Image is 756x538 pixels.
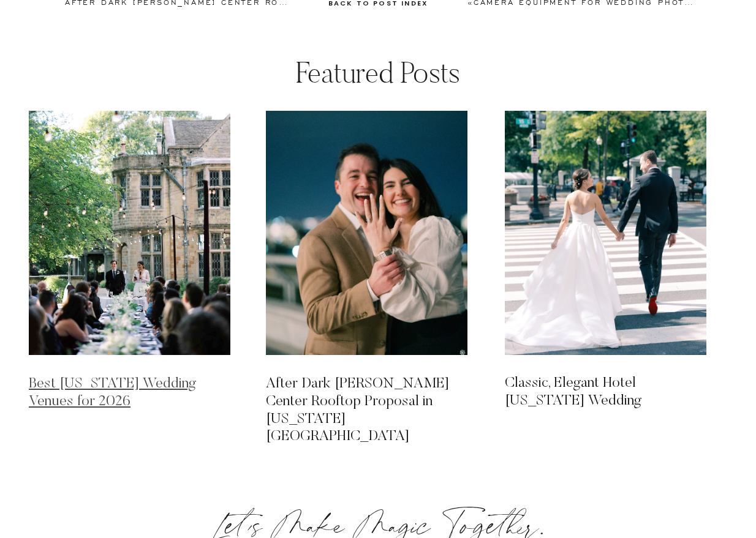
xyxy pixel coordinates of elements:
[266,376,450,444] a: After Dark [PERSON_NAME] Center Rooftop Proposal in [US_STATE][GEOGRAPHIC_DATA]
[505,376,641,408] a: Classic, Elegant Hotel [US_STATE] Wedding
[271,55,485,86] h3: Featured posts
[205,353,406,365] a: wedding at [GEOGRAPHIC_DATA][US_STATE]
[29,111,230,355] img: Alex and Paul's Virginia House Wedding
[505,111,706,355] a: Classic, Elegant Hotel Washington Wedding
[29,376,196,409] a: Best [US_STATE] Wedding Venues for 2026
[266,111,467,355] a: After Dark Kennedy Center Rooftop Proposal in Washington DC
[305,486,451,495] a: Hotel [US_STATE] Wedding
[208,507,549,537] a: Let’s Make Magic Together.
[164,62,592,125] p: M, wearing in an ethereal gown that exuded classic elegance, radiated pure happiness as she made ...
[264,208,379,220] a: Hotel [US_STATE] wedding
[233,240,254,252] a: hotel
